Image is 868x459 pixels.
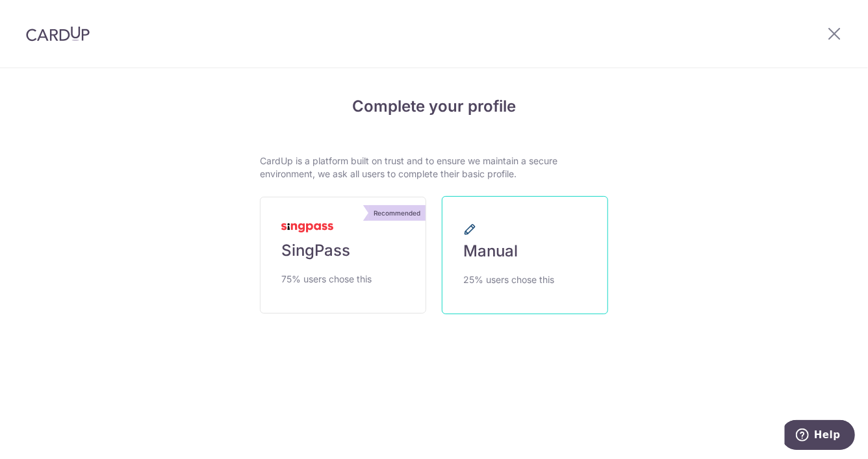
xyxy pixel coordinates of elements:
[368,205,426,221] div: Recommended
[260,197,426,314] a: Recommended SingPass 75% users chose this
[463,272,554,288] span: 25% users chose this
[29,9,56,21] span: Help
[260,95,608,118] h4: Complete your profile
[442,196,608,314] a: Manual 25% users chose this
[281,223,333,232] img: MyInfoLogo
[281,240,350,261] span: SingPass
[281,271,372,287] span: 75% users chose this
[260,155,608,180] p: CardUp is a platform built on trust and to ensure we maintain a secure environment, we ask all us...
[463,241,518,262] span: Manual
[785,420,855,453] iframe: Opens a widget where you can find more information
[26,26,90,42] img: CardUp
